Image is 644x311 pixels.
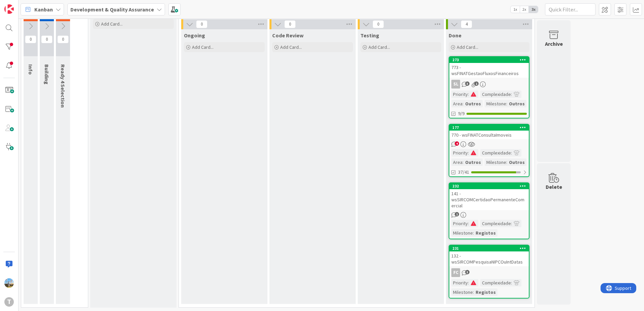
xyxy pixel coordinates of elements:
span: : [462,159,463,166]
div: Area [451,100,462,107]
div: FC [449,268,529,277]
div: 232 [449,183,529,189]
div: FC [451,268,460,277]
span: Add Card... [192,44,214,50]
span: 0 [57,35,69,43]
div: Complexidade [480,279,511,286]
div: Complexidade [480,220,511,227]
div: Outros [463,100,483,107]
span: : [468,149,469,157]
div: Complexidade [480,149,511,157]
span: Add Card... [280,44,302,50]
div: Priority [451,279,468,286]
div: Area [451,159,462,166]
span: : [511,91,512,98]
span: 4 [461,20,472,28]
span: : [511,149,512,157]
div: 232 [452,184,529,188]
div: Registos [474,229,497,237]
span: : [506,100,507,107]
div: Milestone [451,288,473,296]
span: Ongoing [184,32,205,39]
div: 177 [449,125,529,131]
div: Delete [546,183,562,191]
b: Development & Quality Assurance [70,6,154,13]
span: 37/41 [458,169,469,176]
span: : [462,100,463,107]
span: 2x [520,6,529,13]
span: Add Card... [101,21,123,27]
span: 1x [511,6,520,13]
span: 4 [455,141,459,146]
div: 232141 - wsSIRCOMCertidaoPermanenteComercial [449,183,529,210]
span: : [468,91,469,98]
div: 770 - wsFINATConsultaImoveis [449,131,529,139]
span: Testing [360,32,379,39]
span: 3x [529,6,538,13]
div: SL [451,80,460,89]
div: Outros [507,159,526,166]
a: 273773 - wsFINATGestaoFluxosFinanceirosSLPriority:Complexidade:Area:OutrosMilestone:Outros9/9 [449,56,529,118]
span: Building [43,64,50,84]
a: 232141 - wsSIRCOMCertidaoPermanenteComercialPriority:Complexidade:Milestone:Registos [449,182,529,239]
span: Info [27,64,34,75]
span: Code Review [272,32,303,39]
div: Priority [451,91,468,98]
span: : [473,288,474,296]
span: 0 [41,35,53,43]
span: : [511,220,512,227]
div: 231 [452,246,529,251]
span: 1 [455,212,459,216]
span: : [473,229,474,237]
img: Visit kanbanzone.com [4,4,14,14]
div: 231 [449,245,529,251]
div: Priority [451,220,468,227]
div: Registos [474,288,497,296]
div: 773 - wsFINATGestaoFluxosFinanceiros [449,63,529,78]
div: Milestone [485,100,506,107]
div: 231132 - wsSIRCOMPesquisaNIPCOuIntDatas [449,245,529,266]
div: 273 [449,57,529,63]
span: Ready 4 Selection [60,64,66,108]
div: 273 [452,58,529,62]
a: 177770 - wsFINATConsultaImoveisPriority:Complexidade:Area:OutrosMilestone:Outros37/41 [449,124,529,177]
span: Add Card... [457,44,478,50]
div: Milestone [485,159,506,166]
span: Done [449,32,461,39]
span: : [468,279,469,286]
span: 9/9 [458,110,464,117]
span: 1 [474,81,479,86]
span: 3 [465,81,470,86]
span: 0 [25,35,36,43]
div: Outros [507,100,526,107]
div: 177 [452,125,529,130]
span: 3 [465,270,470,274]
span: 0 [196,20,207,28]
span: Add Card... [368,44,390,50]
input: Quick Filter... [545,3,595,15]
div: Outros [463,159,483,166]
div: Archive [545,40,563,48]
span: : [468,220,469,227]
div: 132 - wsSIRCOMPesquisaNIPCOuIntDatas [449,251,529,266]
span: : [506,159,507,166]
div: SL [449,80,529,89]
div: 273773 - wsFINATGestaoFluxosFinanceiros [449,57,529,78]
span: Support [14,1,31,9]
div: T [4,297,14,307]
div: 177770 - wsFINATConsultaImoveis [449,125,529,139]
img: DG [4,278,14,288]
span: 0 [373,20,384,28]
span: Kanban [34,5,53,13]
div: Complexidade [480,91,511,98]
div: Milestone [451,229,473,237]
span: 0 [284,20,296,28]
span: : [511,279,512,286]
div: 141 - wsSIRCOMCertidaoPermanenteComercial [449,189,529,210]
div: Priority [451,149,468,157]
a: 231132 - wsSIRCOMPesquisaNIPCOuIntDatasFCPriority:Complexidade:Milestone:Registos [449,245,529,299]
